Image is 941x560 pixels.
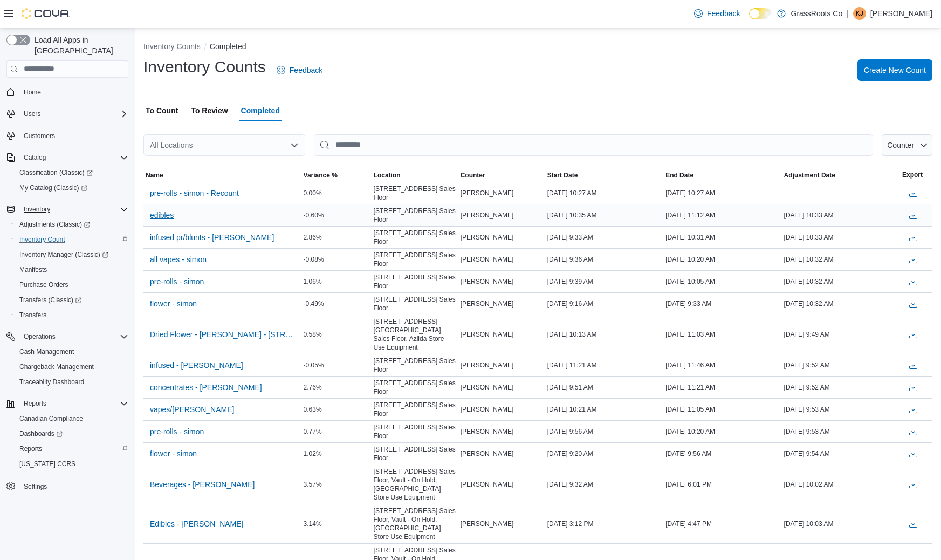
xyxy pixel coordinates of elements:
div: [STREET_ADDRESS] Sales Floor [372,399,458,420]
span: To Review [191,100,228,121]
span: [PERSON_NAME] [461,520,514,528]
span: [PERSON_NAME] [461,405,514,414]
span: KJ [856,7,863,20]
a: Dashboards [15,427,67,440]
span: Purchase Orders [15,278,128,291]
div: [STREET_ADDRESS] Sales Floor [372,271,458,292]
a: Inventory Manager (Classic) [11,247,133,262]
a: Transfers (Classic) [11,292,133,308]
span: Chargeback Management [15,360,128,373]
button: Dried Flower - [PERSON_NAME] - [STREET_ADDRESS] [146,326,299,343]
button: Reports [11,441,133,456]
span: infused - [PERSON_NAME] [150,360,243,371]
button: Operations [19,330,60,343]
button: Cash Management [11,344,133,359]
span: Cash Management [19,347,74,356]
span: Traceabilty Dashboard [15,375,128,388]
div: [DATE] 9:56 AM [663,447,781,460]
div: [STREET_ADDRESS] Sales Floor [372,443,458,465]
span: Washington CCRS [15,457,128,470]
button: all vapes - simon [146,251,211,268]
button: Counter [882,134,932,156]
span: Cash Management [15,345,128,358]
div: [STREET_ADDRESS] Sales Floor [372,293,458,315]
span: Transfers (Classic) [19,296,81,304]
span: [PERSON_NAME] [461,480,514,489]
span: Adjustment Date [784,171,835,180]
div: [DATE] 9:53 AM [782,425,900,438]
div: [DATE] 10:33 AM [782,209,900,222]
span: Settings [24,482,47,491]
a: Inventory Manager (Classic) [15,248,113,261]
span: Name [146,171,163,180]
div: 0.63% [301,403,372,416]
button: concentrates - [PERSON_NAME] [146,379,266,395]
button: pre-rolls - simon [146,424,208,440]
span: Home [19,85,128,99]
span: Chargeback Management [19,363,94,371]
div: [DATE] 10:02 AM [782,478,900,491]
button: Users [19,107,45,120]
span: Settings [19,479,128,493]
span: flower - simon [150,298,197,309]
div: [DATE] 9:52 AM [782,381,900,394]
div: [DATE] 9:33 AM [663,297,781,310]
span: Classification (Classic) [15,166,128,179]
span: [PERSON_NAME] [461,299,514,308]
button: pre-rolls - simon - Recount [146,185,243,201]
span: [PERSON_NAME] [461,427,514,436]
button: Operations [2,329,133,344]
span: Inventory Count [15,233,128,246]
span: Inventory Manager (Classic) [15,248,128,261]
button: Name [143,169,301,182]
span: Classification (Classic) [19,168,93,177]
div: 0.58% [301,328,372,341]
a: Settings [19,480,51,493]
span: Dashboards [15,427,128,440]
div: [DATE] 9:53 AM [782,403,900,416]
a: Home [19,86,45,99]
a: Purchase Orders [15,278,73,291]
div: -0.60% [301,209,372,222]
a: [US_STATE] CCRS [15,457,80,470]
span: Counter [887,141,914,149]
span: Operations [19,330,128,343]
button: Variance % [301,169,372,182]
button: Completed [210,42,246,51]
span: Catalog [19,151,128,164]
span: Reports [24,399,46,408]
a: Chargeback Management [15,360,98,373]
button: flower - simon [146,296,201,312]
a: Feedback [690,3,744,24]
button: Home [2,84,133,100]
span: pre-rolls - simon - Recount [150,188,239,199]
button: Settings [2,478,133,494]
button: Catalog [2,150,133,165]
div: [DATE] 9:16 AM [545,297,663,310]
span: Inventory Count [19,235,65,244]
a: Reports [15,442,46,455]
div: [DATE] 3:12 PM [545,517,663,530]
div: [DATE] 9:52 AM [782,359,900,372]
a: Transfers [15,309,51,322]
span: edibles [150,210,174,221]
span: Traceabilty Dashboard [19,378,84,386]
div: [DATE] 4:47 PM [663,517,781,530]
button: Canadian Compliance [11,411,133,426]
a: My Catalog (Classic) [11,180,133,195]
p: [PERSON_NAME] [870,7,932,20]
div: 1.06% [301,275,372,288]
div: 2.86% [301,231,372,244]
a: Classification (Classic) [11,165,133,180]
div: -0.49% [301,297,372,310]
div: [DATE] 11:03 AM [663,328,781,341]
span: Start Date [547,171,578,180]
button: Inventory [19,203,54,216]
button: Counter [458,169,545,182]
div: 3.57% [301,478,372,491]
nav: An example of EuiBreadcrumbs [143,41,932,54]
span: Reports [19,397,128,410]
span: pre-rolls - simon [150,276,204,287]
span: Transfers [19,311,46,319]
div: [DATE] 9:20 AM [545,447,663,460]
